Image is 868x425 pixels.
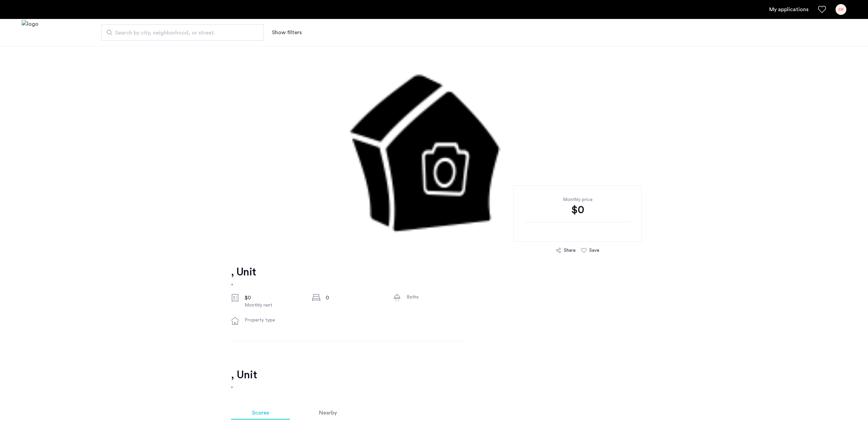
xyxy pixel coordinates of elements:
h2: , [231,279,256,287]
img: logo [22,20,39,45]
div: $0 [245,294,301,302]
a: Cazamio logo [22,20,39,45]
div: Monthly rent [245,302,301,309]
a: My application [769,5,808,14]
div: Property type [245,317,301,323]
div: Monthly price [524,196,631,203]
div: Save [589,247,599,254]
a: , Unit, [231,265,256,287]
button: Show or hide filters [272,28,302,37]
div: Share [564,247,576,254]
span: Nearby [319,410,337,416]
div: $0 [524,203,631,217]
img: 2.gif [156,46,712,249]
h1: , Unit [231,265,256,279]
div: 0 [326,294,383,302]
span: Search by city, neighborhood, or street. [115,29,245,37]
a: Favorites [818,5,826,14]
div: SR [836,4,846,15]
h3: , [231,382,637,390]
input: Apartment Search [101,24,264,41]
span: Scores [252,410,269,416]
h2: , Unit [231,368,637,382]
div: Baths [407,294,463,300]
